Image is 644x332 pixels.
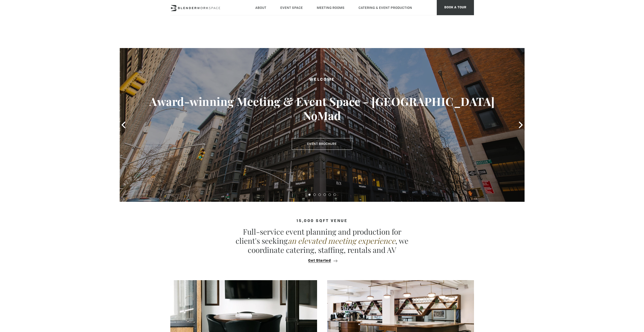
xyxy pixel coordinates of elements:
a: Event Brochure [292,138,352,150]
h3: Award-winning Meeting & Event Space - [GEOGRAPHIC_DATA] NoMad [140,94,504,123]
h4: 15,000 sqft venue [170,219,474,223]
h2: Welcome [140,77,504,83]
span: Get Started [308,259,331,263]
iframe: Chat Widget [531,129,644,332]
button: Get Started [307,258,337,263]
p: Full-service event planning and production for client's seeking , we coordinate catering, staffin... [234,227,411,254]
em: an elevated meeting experience [288,236,395,246]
